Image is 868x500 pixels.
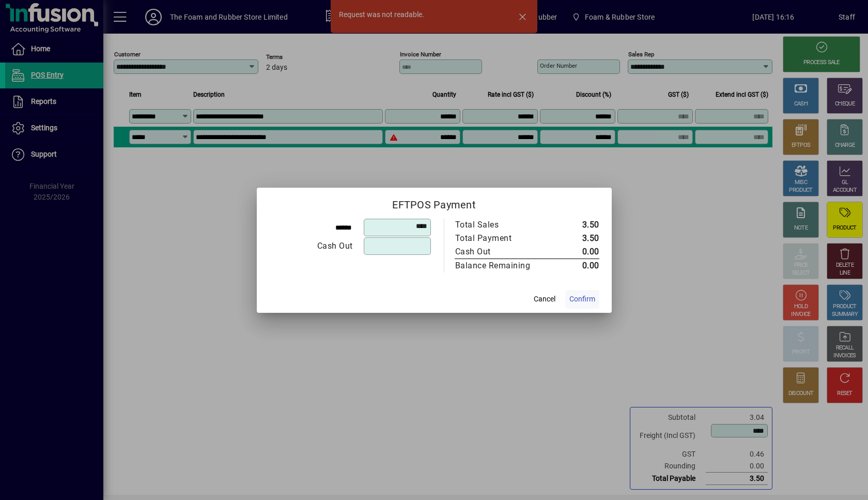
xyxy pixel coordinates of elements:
div: Balance Remaining [455,260,542,272]
span: Confirm [569,294,595,305]
h2: EFTPOS Payment [257,188,612,218]
button: Cancel [528,290,561,309]
td: 3.50 [552,218,599,232]
td: 0.00 [552,245,599,259]
td: Total Sales [455,218,552,232]
td: 0.00 [552,259,599,272]
button: Confirm [565,290,599,309]
div: Cash Out [455,246,542,258]
div: Cash Out [270,240,353,252]
td: 3.50 [552,232,599,245]
td: Total Payment [455,232,552,245]
span: Cancel [534,294,555,305]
